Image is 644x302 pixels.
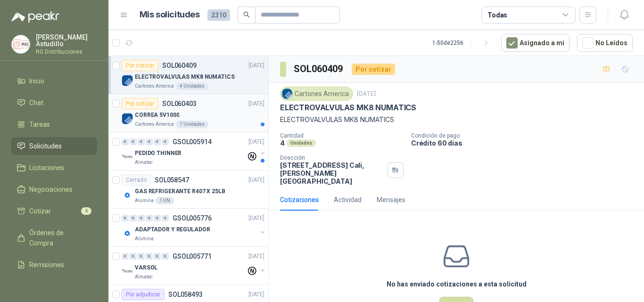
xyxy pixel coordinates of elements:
a: Tareas [11,115,97,133]
img: Company Logo [122,228,133,239]
p: [DATE] [248,61,264,70]
div: 4 Unidades [176,82,208,90]
div: 0 [130,215,137,221]
a: Solicitudes [11,137,97,155]
img: Logo peakr [11,11,59,23]
div: 7 Unidades [176,121,208,128]
div: 0 [146,139,153,145]
p: Condición de pago [411,132,640,139]
a: Inicio [11,72,97,90]
span: Licitaciones [29,163,64,173]
p: SOL060409 [162,62,197,69]
div: 0 [122,215,129,221]
div: 0 [138,139,145,145]
p: [DATE] [357,90,376,98]
h3: SOL060409 [294,62,344,76]
a: Chat [11,94,97,112]
p: SOL058547 [155,177,189,183]
p: SOL060403 [162,100,197,107]
button: Asignado a mi [501,34,570,52]
span: Remisiones [29,260,64,270]
p: [DATE] [248,252,264,261]
div: Mensajes [377,195,405,205]
div: Por cotizar [122,98,158,109]
div: 0 [130,253,137,260]
img: Company Logo [12,35,30,53]
div: 0 [162,253,169,260]
a: Remisiones [11,256,97,274]
p: Alumina [135,197,154,204]
span: Chat [29,98,43,108]
p: [STREET_ADDRESS] Cali , [PERSON_NAME][GEOGRAPHIC_DATA] [280,161,384,185]
div: Unidades [287,139,316,147]
div: Cartones America [280,87,353,101]
p: Almatec [135,159,153,166]
p: [DATE] [248,99,264,108]
div: 0 [146,215,153,221]
div: Cotizaciones [280,195,319,205]
p: Almatec [135,273,153,281]
p: [DATE] [248,290,264,299]
div: 1 UN [156,197,174,204]
p: [DATE] [248,176,264,185]
p: GSOL005771 [173,253,212,260]
a: Por cotizarSOL060409[DATE] Company LogoELECTROVALVULAS MK8 NUMATICSCartones America4 Unidades [108,56,268,94]
a: 0 0 0 0 0 0 GSOL005771[DATE] Company LogoVARSOLAlmatec [122,251,266,281]
img: Company Logo [122,266,133,277]
a: Órdenes de Compra [11,224,97,252]
p: GSOL005914 [173,139,212,145]
span: Cotizar [29,206,51,216]
div: 0 [154,253,161,260]
div: 0 [130,139,137,145]
p: PEDIDO THINNER [135,149,182,158]
div: Por adjudicar [122,289,165,300]
p: Alumina [135,235,154,243]
div: Todas [487,10,507,20]
p: GAS REFRIGERANTE R407 X 25LB [135,187,225,196]
p: Crédito 60 días [411,139,640,147]
p: Cartones America [135,82,174,90]
span: Inicio [29,76,44,86]
h1: Mis solicitudes [140,8,200,22]
div: 0 [154,215,161,221]
img: Company Logo [122,151,133,163]
p: [PERSON_NAME] Astudillo [36,34,97,47]
p: Cartones America [135,121,174,128]
img: Company Logo [282,89,292,99]
span: Tareas [29,119,50,130]
div: 0 [146,253,153,260]
h3: No has enviado cotizaciones a esta solicitud [387,279,527,289]
img: Company Logo [122,75,133,86]
a: Licitaciones [11,159,97,177]
a: 0 0 0 0 0 0 GSOL005776[DATE] Company LogoADAPTADOR Y REGULADORAlumina [122,212,266,243]
a: CerradoSOL058547[DATE] Company LogoGAS REFRIGERANTE R407 X 25LBAlumina1 UN [108,171,268,209]
p: SOL058493 [168,291,203,298]
p: [DATE] [248,138,264,147]
div: 0 [122,253,129,260]
div: 0 [162,215,169,221]
p: 4 [280,139,285,147]
p: ELECTROVALVULAS MK8 NUMATICS [280,114,633,125]
div: 0 [138,253,145,260]
div: 0 [122,139,129,145]
span: 4 [81,207,91,215]
div: 1 - 50 de 2256 [432,35,494,50]
a: 0 0 0 0 0 0 GSOL005914[DATE] Company LogoPEDIDO THINNERAlmatec [122,136,266,166]
button: No Leídos [577,34,633,52]
div: 0 [154,139,161,145]
img: Company Logo [122,113,133,124]
div: Actividad [334,195,362,205]
span: Órdenes de Compra [29,228,88,248]
div: 0 [138,215,145,221]
p: Cantidad [280,132,404,139]
a: Negociaciones [11,180,97,198]
p: ELECTROVALVULAS MK8 NUMATICS [280,103,416,113]
p: CORREA 5V1000 [135,111,179,120]
span: Negociaciones [29,184,73,195]
div: Por cotizar [122,60,158,71]
p: [DATE] [248,214,264,223]
a: Cotizar4 [11,202,97,220]
p: ADAPTADOR Y REGULADOR [135,225,210,234]
img: Company Logo [122,189,133,201]
a: Por cotizarSOL060403[DATE] Company LogoCORREA 5V1000Cartones America7 Unidades [108,94,268,132]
